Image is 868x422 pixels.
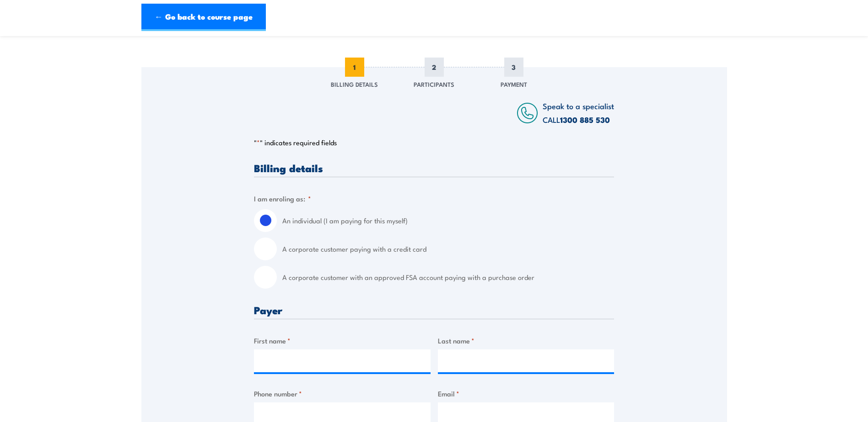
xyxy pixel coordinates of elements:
label: Email [438,388,615,399]
span: Participants [414,79,454,89]
a: 1300 885 530 [560,114,610,126]
label: First name [254,335,431,346]
span: 2 [425,58,444,77]
h3: Billing details [254,163,614,173]
a: ← Go back to course page [141,4,266,31]
label: Phone number [254,388,431,399]
span: 1 [345,58,364,77]
span: 3 [504,58,523,77]
label: A corporate customer with an approved FSA account paying with a purchase order [282,266,614,289]
h3: Payer [254,305,614,315]
label: An individual (I am paying for this myself) [282,209,614,232]
legend: I am enroling as: [254,193,311,204]
label: Last name [438,335,615,346]
span: Billing Details [331,79,378,89]
span: Payment [501,79,527,89]
span: Speak to a specialist CALL [543,100,614,125]
p: " " indicates required fields [254,138,614,147]
label: A corporate customer paying with a credit card [282,237,614,260]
